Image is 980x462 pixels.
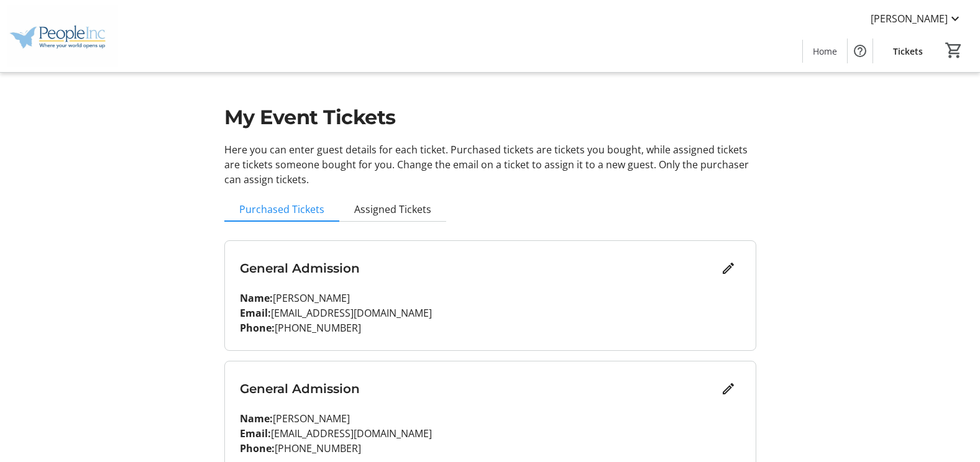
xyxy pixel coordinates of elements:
[7,5,118,67] img: People Inc.'s Logo
[354,204,431,214] span: Assigned Tickets
[240,442,275,455] strong: Phone:
[239,204,324,214] span: Purchased Tickets
[883,40,933,63] a: Tickets
[240,426,741,441] p: [EMAIL_ADDRESS][DOMAIN_NAME]
[240,306,741,320] p: [EMAIL_ADDRESS][DOMAIN_NAME]
[871,11,948,26] span: [PERSON_NAME]
[224,102,756,132] h1: My Event Tickets
[240,412,273,425] strong: Name:
[240,291,741,306] p: [PERSON_NAME]
[240,411,741,426] p: [PERSON_NAME]
[240,427,271,440] strong: Email:
[813,45,837,58] span: Home
[240,441,741,456] p: [PHONE_NUMBER]
[240,320,741,335] p: [PHONE_NUMBER]
[240,306,271,320] strong: Email:
[893,45,923,58] span: Tickets
[240,259,716,278] h3: General Admission
[848,38,872,63] button: Help
[224,142,756,187] p: Here you can enter guest details for each ticket. Purchased tickets are tickets you bought, while...
[943,39,965,61] button: Cart
[716,376,741,401] button: Edit
[240,379,716,398] h3: General Admission
[716,256,741,281] button: Edit
[240,291,273,305] strong: Name:
[861,9,973,29] button: [PERSON_NAME]
[803,40,847,63] a: Home
[240,321,275,335] strong: Phone:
